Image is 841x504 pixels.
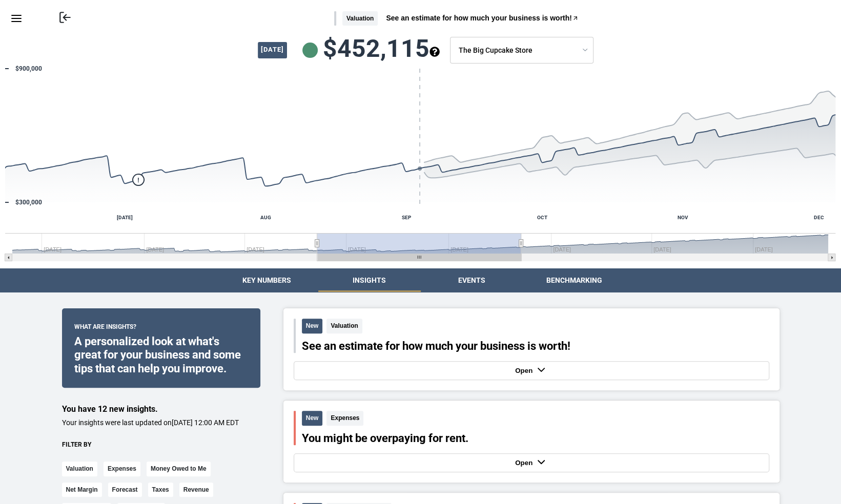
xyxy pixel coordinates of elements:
[283,308,780,390] button: NewValuationSee an estimate for how much your business is worth!Open
[15,199,42,206] text: $300,000
[62,418,260,428] p: Your insights were last updated on [DATE] 12:00 AM EDT
[326,319,362,333] span: Valuation
[302,340,769,353] div: See an estimate for how much your business is worth!
[10,12,23,25] svg: Menu
[323,36,440,61] span: $452,115
[342,11,378,26] span: Valuation
[117,215,133,220] text: [DATE]
[678,215,688,220] text: NOV
[104,461,140,476] button: Expenses
[386,14,572,22] span: See an estimate for how much your business is worth!
[334,11,579,26] button: ValuationSee an estimate for how much your business is worth!
[74,335,248,375] div: A personalized look at what's great for your business and some tips that can help you improve.
[302,411,323,426] span: New
[133,174,144,185] g: Friday, Jul 4, 04:00, 399,239. flags.
[421,268,523,292] button: Events
[216,268,318,292] button: Key Numbers
[62,482,102,497] button: Net Margin
[429,47,440,58] button: see more about your cashflow projection
[401,215,411,220] text: SEP
[108,482,142,497] button: Forecast
[62,440,260,449] div: Filter by
[137,177,139,184] text: !
[302,319,323,333] span: New
[326,411,363,426] span: Expenses
[62,461,97,476] button: Valuation
[258,42,287,58] span: [DATE]
[302,432,769,445] div: You might be overpaying for rent.
[523,268,626,292] button: Benchmarking
[179,482,213,497] button: Revenue
[515,367,535,374] strong: Open
[318,268,421,292] button: Insights
[15,65,42,72] text: $900,000
[283,401,780,482] button: NewExpensesYou might be overpaying for rent.Open
[62,404,158,414] span: You have 12 new insights.
[260,215,271,220] text: AUG
[537,215,547,220] text: OCT
[515,459,535,467] strong: Open
[74,323,136,335] span: What are insights?
[147,461,211,476] button: Money Owed to Me
[133,174,144,185] g: flags, series 3 of 4 with 1 data point. Y axis, values. X axis, Time.
[148,482,173,497] button: Taxes
[814,215,824,220] text: DEC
